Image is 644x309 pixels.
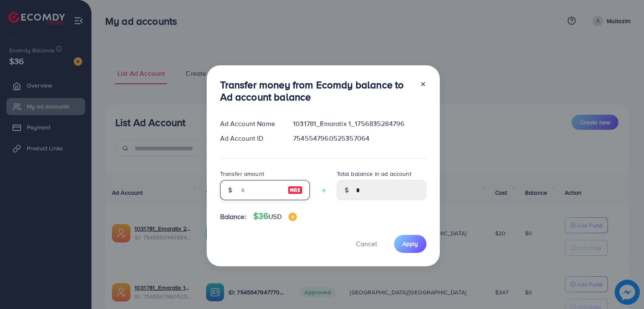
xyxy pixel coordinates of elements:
label: Total balance in ad account [337,170,411,178]
h4: $36 [253,211,297,221]
div: 7545547960525357064 [286,134,433,143]
label: Transfer amount [220,170,264,178]
span: Apply [402,239,418,248]
span: USD [268,212,281,221]
img: image [288,213,297,221]
span: Cancel [356,239,377,248]
span: Balance: [220,212,247,221]
div: 1031781_Emaratix 1_1756835284796 [286,119,433,129]
h3: Transfer money from Ecomdy balance to Ad account balance [220,79,413,103]
div: Ad Account Name [213,119,287,129]
button: Apply [394,235,426,253]
button: Cancel [345,235,387,253]
img: image [288,185,303,195]
div: Ad Account ID [213,134,287,143]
